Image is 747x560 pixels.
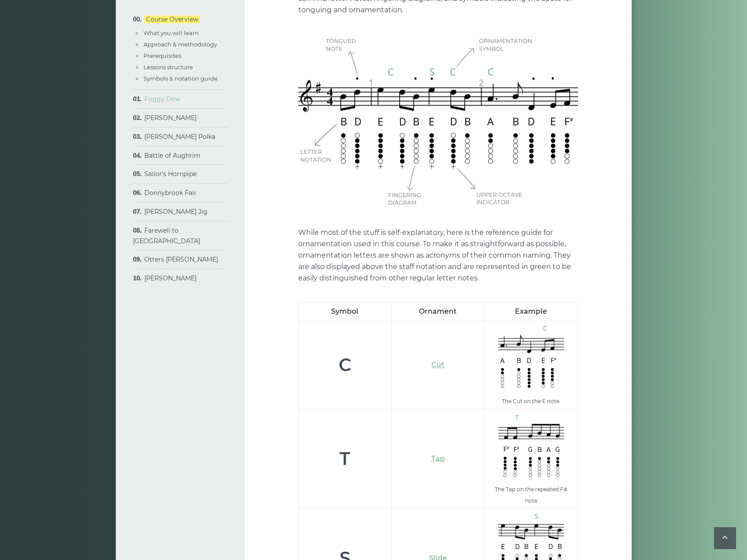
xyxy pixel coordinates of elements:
[144,170,197,178] a: Sailor’s Hornpipe
[340,448,350,469] strong: T
[144,133,215,141] a: [PERSON_NAME] Polka
[298,227,578,284] p: While most of the stuff is self-explanatory, here is the reference guide for ornamentation used i...
[143,52,181,59] a: Prerequisites
[502,398,561,404] sub: The Cut on the E note.
[144,152,200,159] a: Battle of Aughrim
[144,114,197,122] a: [PERSON_NAME]
[144,255,218,263] a: Otters [PERSON_NAME]
[495,486,567,504] sub: The Tap on the repeated F# note
[484,302,577,321] th: Example
[431,361,444,369] a: Cut
[144,274,197,282] a: [PERSON_NAME]
[143,75,218,82] a: Symbols & notation guide
[144,208,207,216] a: [PERSON_NAME] Jig
[339,354,351,376] strong: C
[298,302,391,321] th: Symbol
[391,302,484,321] th: Ornament
[133,227,200,245] a: Farewell to [GEOGRAPHIC_DATA]
[144,95,180,103] a: Foggy Dew
[144,15,200,23] a: Course Overview
[143,64,193,71] a: Lessons structure
[143,41,217,48] a: Approach & methodology
[144,189,197,197] a: Donnybrook Fair
[143,29,199,36] a: What you will learn
[431,454,445,463] a: Tap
